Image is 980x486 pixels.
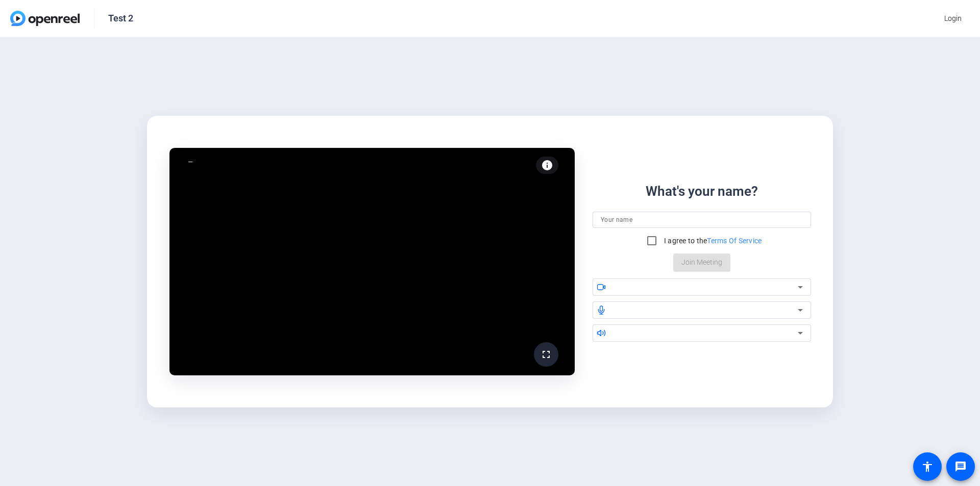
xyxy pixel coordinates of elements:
mat-icon: fullscreen [540,348,552,361]
mat-icon: info [541,159,553,171]
div: What's your name? [646,182,758,201]
mat-icon: message [954,461,967,473]
a: Terms Of Service [707,237,762,245]
button: Login [936,9,970,28]
label: I agree to the [662,236,762,246]
div: Test 2 [108,12,133,24]
input: Your name [601,214,803,226]
img: OpenReel logo [10,11,80,26]
span: Login [944,13,962,24]
mat-icon: accessibility [921,461,934,473]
